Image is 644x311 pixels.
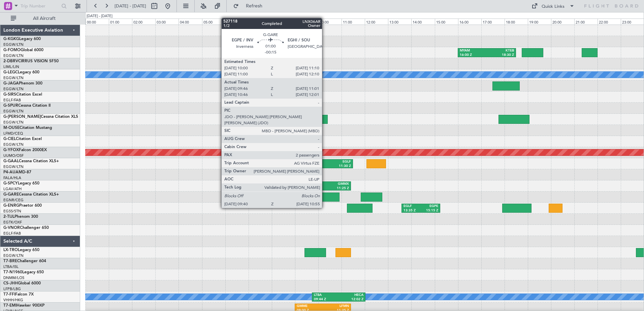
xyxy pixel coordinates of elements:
[115,3,146,9] span: [DATE] - [DATE]
[505,19,528,25] div: 18:00
[3,181,18,185] span: G-SPCY
[3,193,59,197] a: G-GARECessna Citation XLS+
[3,64,19,69] a: LIML/LIN
[240,4,268,8] span: Refresh
[3,37,19,41] span: G-KGKG
[3,48,21,52] span: G-FOMO
[3,75,24,80] a: EGGW/LTN
[3,148,47,152] a: G-YFOXFalcon 2000EX
[155,19,179,25] div: 03:00
[3,193,19,197] span: G-GARE
[3,148,19,152] span: G-YFOX
[574,19,598,25] div: 21:00
[3,37,41,41] a: G-KGKGLegacy 600
[3,93,16,97] span: G-SIRS
[316,182,349,186] div: GMMX
[342,19,365,25] div: 11:00
[3,264,19,269] a: LTBA/ISL
[109,19,132,25] div: 01:00
[3,248,18,252] span: LX-TRO
[3,198,24,203] a: EGNR/CEG
[481,19,505,25] div: 17:00
[598,19,621,25] div: 22:00
[3,286,21,291] a: LFPB/LBG
[328,164,351,169] div: 11:30 Z
[3,98,21,103] a: EGLF/FAB
[528,1,578,11] button: Quick Links
[243,164,262,169] div: 06:40 Z
[3,270,22,274] span: T7-N1960
[249,19,272,25] div: 07:00
[404,208,421,213] div: 13:35 Z
[3,170,31,174] a: P4-AUAMD-87
[458,19,481,25] div: 16:00
[3,87,24,92] a: EGGW/LTN
[3,204,42,208] a: G-ENRGPraetor 600
[304,160,328,164] div: LIMJ
[460,48,487,53] div: MYAM
[621,19,644,25] div: 23:00
[3,275,24,280] a: DNMM/LOS
[3,253,24,258] a: EGGW/LTN
[86,19,109,25] div: 00:00
[179,19,202,25] div: 04:00
[3,215,14,219] span: 2-TIJL
[3,120,24,125] a: EGGW/LTN
[421,204,438,209] div: EGPE
[528,19,551,25] div: 19:00
[3,126,20,130] span: M-OUSE
[3,70,18,74] span: G-LEGC
[3,281,41,285] a: CS-JHHGlobal 6000
[295,19,318,25] div: 09:00
[318,19,342,25] div: 10:00
[3,131,23,136] a: LFMD/CEQ
[3,142,24,147] a: EGGW/LTN
[3,181,39,185] a: G-SPCYLegacy 650
[3,226,20,230] span: G-VNOR
[3,53,24,58] a: EGGW/LTN
[3,170,19,174] span: P4-AUA
[3,48,43,52] a: G-FOMOGlobal 6000
[3,159,19,163] span: G-GAAL
[3,298,23,303] a: VHHH/HKG
[87,13,112,19] div: [DATE] - [DATE]
[365,19,388,25] div: 12:00
[3,109,24,114] a: EGGW/LTN
[3,164,24,169] a: EGGW/LTN
[3,59,59,63] a: 2-DBRVCIRRUS VISION SF50
[21,1,59,11] input: Trip Number
[3,248,39,252] a: LX-TROLegacy 650
[262,160,281,164] div: LIMJ
[3,137,42,141] a: G-CIELCitation Excel
[3,175,21,180] a: FALA/HLA
[3,159,59,163] a: G-GAALCessna Citation XLS+
[225,19,249,25] div: 06:00
[3,126,52,130] a: M-OUSECitation Mustang
[18,16,71,21] span: All Aircraft
[132,19,155,25] div: 02:00
[297,304,323,309] div: GMME
[328,160,351,164] div: EGLF
[3,137,16,141] span: G-CIEL
[3,93,42,97] a: G-SIRSCitation Excel
[3,281,18,285] span: CS-JHH
[411,19,434,25] div: 14:00
[304,164,328,169] div: 09:20 Z
[487,48,514,53] div: KTEB
[339,293,363,298] div: HECA
[3,186,22,192] a: LGAV/ATH
[323,304,349,309] div: LFMN
[243,160,262,164] div: EGGW
[3,70,39,74] a: G-LEGCLegacy 600
[421,208,438,213] div: 15:15 Z
[283,182,316,186] div: LFPB
[202,19,225,25] div: 05:00
[7,13,73,24] button: All Aircraft
[3,81,19,85] span: G-JAGA
[3,259,17,263] span: T7-BRE
[3,215,38,219] a: 2-TIJLPhenom 300
[542,3,565,10] div: Quick Links
[3,42,24,47] a: EGGW/LTN
[404,204,421,209] div: EGLF
[283,186,316,191] div: 08:25 Z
